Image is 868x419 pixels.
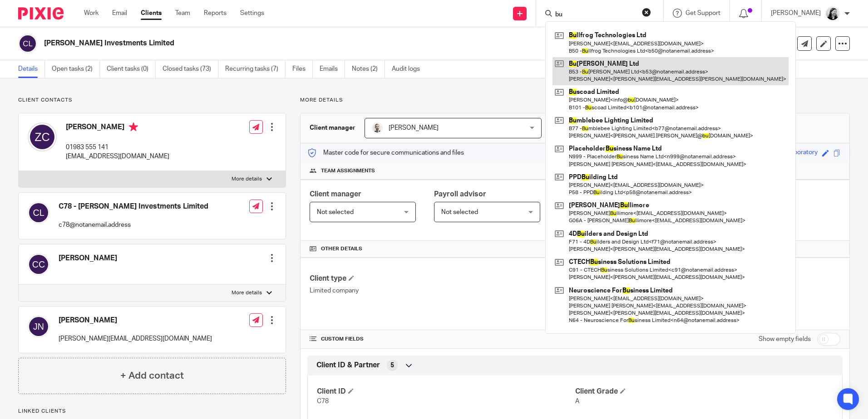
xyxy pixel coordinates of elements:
[59,334,212,343] p: [PERSON_NAME][EMAIL_ADDRESS][DOMAIN_NAME]
[28,122,57,151] img: svg%3E
[18,60,45,78] a: Details
[575,398,579,404] span: A
[28,202,49,224] img: svg%3E
[292,60,313,78] a: Files
[392,60,427,78] a: Audit logs
[240,9,264,18] a: Settings
[163,60,218,78] a: Closed tasks (73)
[175,9,190,18] a: Team
[575,387,833,396] h4: Client Grade
[310,336,575,343] h4: CUSTOM FIELDS
[120,369,184,383] h4: + Add contact
[316,361,380,370] span: Client ID & Partner
[28,316,49,337] img: svg%3E
[771,9,821,18] p: [PERSON_NAME]
[232,175,262,183] p: More details
[686,10,720,16] span: Get Support
[18,408,286,415] p: Linked clients
[59,202,208,211] h4: C78 - [PERSON_NAME] Investments Limited
[352,60,385,78] a: Notes (2)
[317,398,329,404] span: C78
[107,60,156,78] a: Client tasks (0)
[310,123,355,132] h3: Client manager
[317,209,354,215] span: Not selected
[44,39,590,48] h2: [PERSON_NAME] Investments Limited
[59,253,117,263] h4: [PERSON_NAME]
[52,60,100,78] a: Open tasks (2)
[66,122,169,134] h4: [PERSON_NAME]
[307,148,464,157] p: Master code for secure communications and files
[84,9,99,18] a: Work
[18,34,37,53] img: svg%3E
[66,152,169,161] p: [EMAIL_ADDRESS][DOMAIN_NAME]
[300,97,850,104] p: More details
[204,9,227,18] a: Reports
[434,190,486,198] span: Payroll advisor
[18,97,286,104] p: Client contacts
[310,286,575,295] p: Limited company
[310,190,361,198] span: Client manager
[66,143,169,152] p: 01983 555 141
[59,220,208,229] p: c78@notanemail.address
[232,289,262,297] p: More details
[59,316,212,325] h4: [PERSON_NAME]
[317,387,575,396] h4: Client ID
[141,9,162,18] a: Clients
[825,6,840,21] img: Helen_2025.jpg
[372,122,383,133] img: PS.png
[642,8,651,17] button: Clear
[389,125,439,131] span: [PERSON_NAME]
[321,245,362,253] span: Other details
[112,9,127,18] a: Email
[390,361,394,370] span: 5
[441,209,478,215] span: Not selected
[28,253,49,275] img: svg%3E
[18,7,64,19] img: Pixie
[759,335,811,344] label: Show empty fields
[554,11,636,19] input: Search
[310,274,575,283] h4: Client type
[321,167,375,175] span: Team assignments
[725,148,818,158] div: sleek-magenta-glossy-laboratory
[320,60,345,78] a: Emails
[225,60,286,78] a: Recurring tasks (7)
[129,122,138,132] i: Primary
